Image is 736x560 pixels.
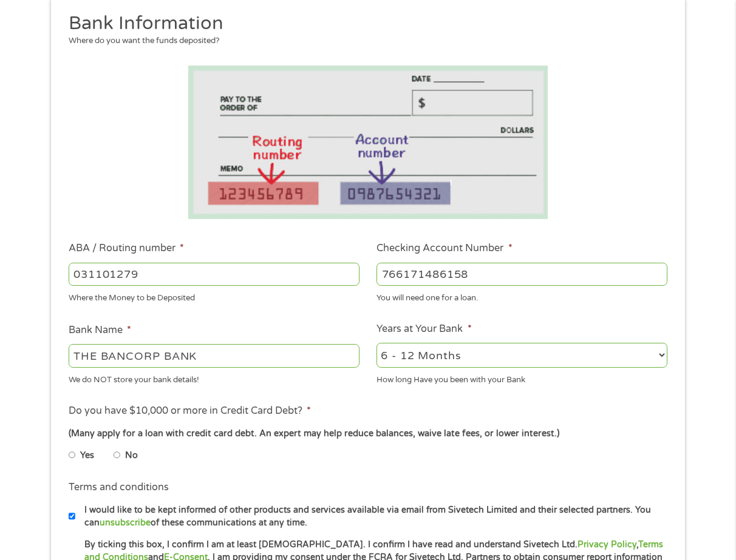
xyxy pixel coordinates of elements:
label: No [125,449,138,462]
img: Routing number location [188,66,548,219]
label: I would like to be kept informed of other products and services available via email from Sivetech... [75,504,671,530]
label: Do you have $10,000 or more in Credit Card Debt? [69,405,311,417]
a: unsubscribe [100,518,151,528]
label: Bank Name [69,324,131,337]
div: Where the Money to be Deposited [69,288,359,305]
h2: Bank Information [69,12,659,36]
div: You will need one for a loan. [377,288,667,305]
div: We do NOT store your bank details! [69,369,359,386]
label: ABA / Routing number [69,242,184,255]
a: Privacy Policy [578,539,636,550]
label: Yes [80,449,94,462]
label: Terms and conditions [69,481,169,494]
div: Where do you want the funds deposited? [69,35,659,47]
div: How long Have you been with your Bank [377,369,667,386]
label: Checking Account Number [377,242,512,255]
div: (Many apply for a loan with credit card debt. An expert may help reduce balances, waive late fees... [69,427,667,440]
input: 263177916 [69,263,359,286]
input: 345634636 [377,263,667,286]
label: Years at Your Bank [377,323,471,336]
